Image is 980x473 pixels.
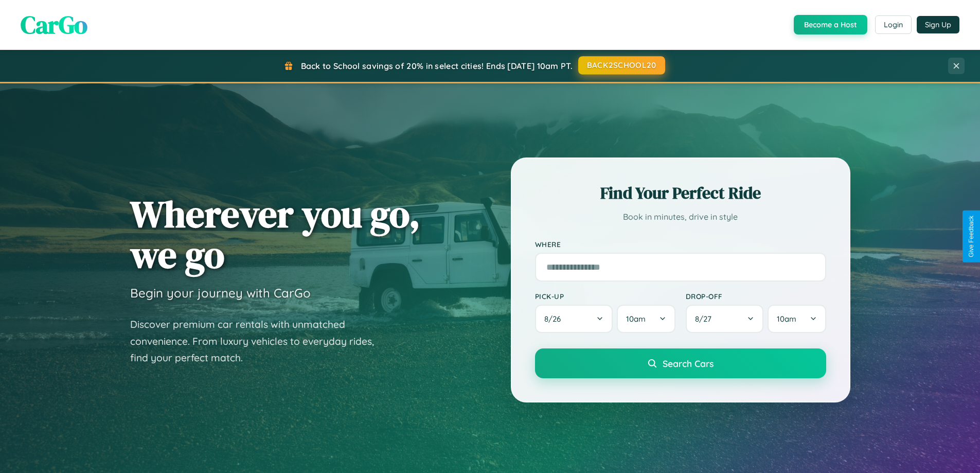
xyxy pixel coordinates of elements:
h2: Find Your Perfect Ride [535,182,826,204]
button: Sign Up [917,16,959,33]
button: 10am [768,305,826,333]
span: 8 / 27 [695,314,717,324]
label: Drop-off [686,292,826,301]
label: Where [535,240,826,249]
span: 10am [626,314,646,324]
button: Login [875,15,912,34]
span: Search Cars [663,358,714,369]
span: Back to School savings of 20% in select cities! Ends [DATE] 10am PT. [301,61,573,71]
h1: Wherever you go, we go [130,194,420,275]
button: Become a Host [794,15,867,34]
button: BACK2SCHOOL20 [578,56,665,75]
button: 10am [617,305,675,333]
button: Search Cars [535,348,826,378]
p: Book in minutes, drive in style [535,209,826,224]
p: Discover premium car rentals with unmatched convenience. From luxury vehicles to everyday rides, ... [130,316,387,366]
button: 8/26 [535,305,613,333]
span: 8 / 26 [544,314,566,324]
button: 8/27 [686,305,764,333]
span: CarGo [21,8,87,42]
div: Give Feedback [968,216,975,257]
h3: Begin your journey with CarGo [130,285,311,301]
span: 10am [777,314,796,324]
label: Pick-up [535,292,675,301]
